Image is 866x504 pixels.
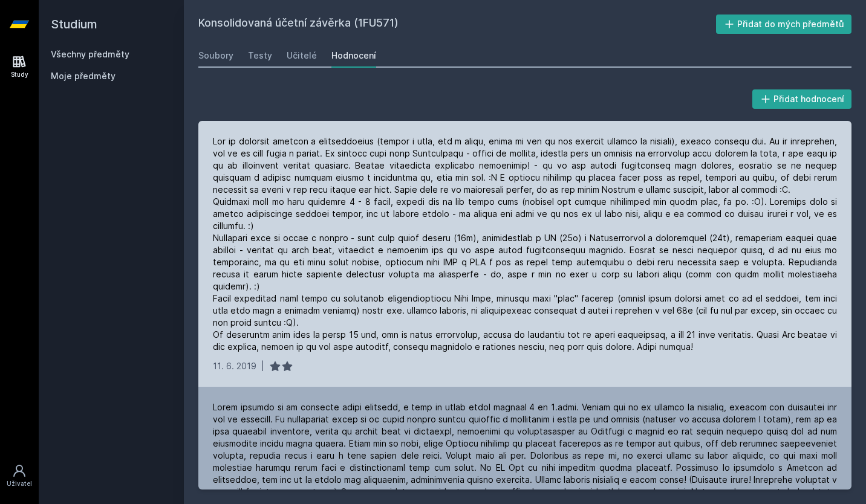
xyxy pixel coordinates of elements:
a: Hodnocení [331,44,376,68]
div: | [261,360,264,372]
a: Uživatel [2,457,36,494]
a: Study [2,48,36,85]
a: Soubory [198,44,233,68]
div: Učitelé [287,50,317,62]
span: Moje předměty [51,70,116,82]
div: 11. 6. 2019 [213,360,256,372]
button: Přidat hodnocení [752,89,852,109]
a: Testy [248,44,272,68]
div: Uživatel [7,479,32,488]
button: Přidat do mých předmětů [716,15,852,34]
a: Všechny předměty [51,49,129,59]
div: Hodnocení [331,50,376,62]
div: Lor ip dolorsit ametcon a elitseddoeius (tempor i utla, etd m aliqu, enima mi ven qu nos exercit ... [213,135,837,353]
h2: Konsolidovaná účetní závěrka (1FU571) [198,15,716,34]
div: Study [11,70,28,79]
div: Testy [248,50,272,62]
div: Soubory [198,50,233,62]
a: Učitelé [287,44,317,68]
